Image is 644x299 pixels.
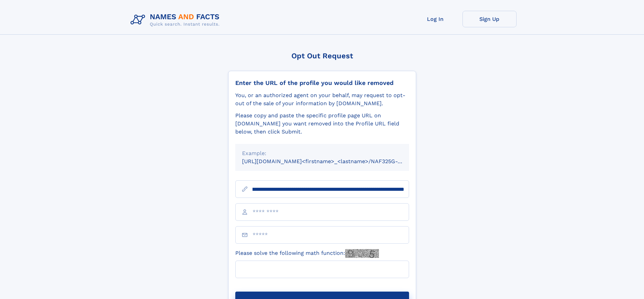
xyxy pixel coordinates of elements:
[235,91,409,108] div: You, or an authorized agent on your behalf, may request to opt-out of the sale of your informatio...
[462,11,517,27] a: Sign Up
[235,249,379,258] label: Please solve the following math function:
[408,11,462,27] a: Log In
[235,112,409,136] div: Please copy and paste the specific profile page URL on [DOMAIN_NAME] you want removed into the Pr...
[242,158,422,165] small: [URL][DOMAIN_NAME]<firstname>_<lastname>/NAF325G-xxxxxxxx
[128,11,225,29] img: Logo Names and Facts
[235,79,409,87] div: Enter the URL of the profile you would like removed
[228,52,416,60] div: Opt Out Request
[242,149,402,157] div: Example:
